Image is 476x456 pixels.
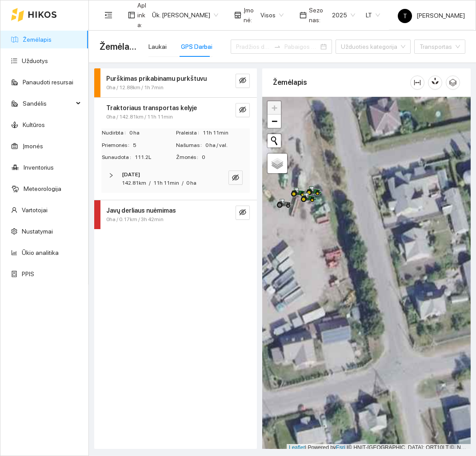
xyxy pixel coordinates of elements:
[106,104,197,111] strong: Traktoriaus transportas kelyje
[411,79,424,86] span: column-width
[149,180,151,186] span: /
[300,12,307,19] span: calendar
[272,102,277,113] span: +
[289,444,305,451] a: Leaflet
[152,8,218,22] span: Ūk. Sigitas Krivickas
[272,115,277,127] span: −
[239,106,246,115] span: eye-invisible
[274,43,281,50] span: swap-right
[106,113,173,121] span: 0ha / 142.81km / 11h 11min
[94,98,257,127] div: Traktoriaus transportas kelyje0ha / 142.81km / 11h 11mineye-invisible
[268,115,281,128] a: Zoom out
[108,173,114,178] span: right
[366,8,380,22] span: LT
[122,171,140,178] strong: [DATE]
[398,12,465,19] span: [PERSON_NAME]
[205,141,249,150] span: 0 ha / val.
[22,57,48,64] a: Užduotys
[102,141,133,150] span: Priemonės
[135,153,175,162] span: 111.2L
[239,209,246,217] span: eye-invisible
[23,95,73,112] span: Sandėlis
[181,42,212,52] div: GPS Darbai
[24,185,61,192] a: Meteorologija
[122,180,146,186] span: 142.81km
[239,77,246,85] span: eye-invisible
[284,42,319,52] input: Pabaigos data
[236,74,250,88] button: eye-invisible
[94,68,257,97] div: Purškimas prikabinamu purkštuvu0ha / 12.88km / 1h 7mineye-invisible
[23,121,45,128] a: Kultūros
[106,75,207,82] strong: Purškimas prikabinamu purkštuvu
[100,40,138,54] span: Žemėlapis
[22,249,59,256] a: Ūkio analitika
[23,36,52,43] a: Žemėlapis
[137,0,147,30] span: Aplinka :
[268,134,281,147] button: Initiate a new search
[287,444,471,452] div: | Powered by © HNIT-[GEOGRAPHIC_DATA]; ORT10LT ©, Nacionalinė žemės tarnyba prie AM, [DATE]-[DATE]
[236,103,250,117] button: eye-invisible
[100,6,117,24] button: menu-fold
[23,79,73,86] a: Panaudoti resursai
[104,11,112,19] span: menu-fold
[309,5,327,25] span: Sezonas :
[332,8,355,22] span: 2025
[106,207,176,214] strong: Javų derliaus nuėmimas
[260,8,284,22] span: Visos
[268,101,281,115] a: Zoom in
[410,75,424,90] button: column-width
[22,228,53,235] a: Nustatymai
[336,444,345,451] a: Esri
[268,154,287,173] a: Layers
[176,141,205,150] span: Našumas
[129,129,175,137] span: 0 ha
[106,83,164,92] span: 0ha / 12.88km / 1h 7min
[347,444,348,451] span: |
[274,43,281,50] span: to
[148,42,167,52] div: Laukai
[102,129,129,137] span: Nudirbta
[186,180,196,186] span: 0 ha
[273,70,410,95] div: Žemėlapis
[128,12,135,19] span: layout
[106,215,164,224] span: 0ha / 0.17km / 3h 42min
[203,129,249,137] span: 11h 11min
[236,42,270,52] input: Pradžios data
[22,270,34,278] a: PPIS
[176,129,203,137] span: Praleista
[133,141,175,150] span: 5
[228,171,243,185] button: eye-invisible
[244,5,255,25] span: Įmonė :
[24,164,54,171] a: Inventorius
[176,153,202,162] span: Žmonės
[236,206,250,220] button: eye-invisible
[153,180,179,186] span: 11h 11min
[202,153,249,162] span: 0
[403,9,407,23] span: T
[22,206,48,214] a: Vartotojai
[94,200,257,229] div: Javų derliaus nuėmimas0ha / 0.17km / 3h 42mineye-invisible
[182,180,184,186] span: /
[101,165,250,193] div: [DATE]142.81km/11h 11min/0 haeye-invisible
[234,12,241,19] span: shop
[102,153,135,162] span: Sunaudota
[232,174,239,182] span: eye-invisible
[23,143,43,150] a: Įmonės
